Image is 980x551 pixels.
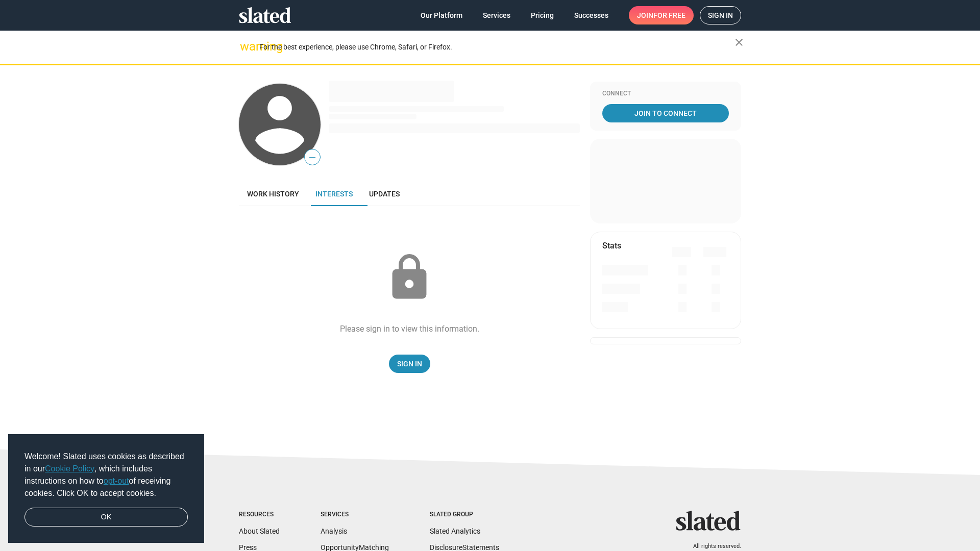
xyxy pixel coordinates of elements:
mat-card-title: Stats [602,240,621,251]
span: Services [483,6,510,24]
span: Successes [574,6,608,24]
span: Updates [369,190,400,198]
span: Our Platform [421,6,462,24]
mat-icon: close [733,36,745,48]
mat-icon: lock [384,252,435,303]
a: opt-out [104,477,129,485]
a: Pricing [523,6,562,24]
span: Join [637,6,685,24]
a: Cookie Policy [45,464,94,473]
a: Sign In [389,355,430,373]
div: Connect [602,90,729,98]
div: Please sign in to view this information. [340,323,479,334]
a: Join To Connect [602,104,729,122]
span: — [305,151,320,164]
a: Our Platform [412,6,471,24]
a: Joinfor free [629,6,694,24]
div: Slated Group [430,511,499,519]
a: Services [475,6,519,24]
a: Slated Analytics [430,527,480,535]
div: cookieconsent [8,434,204,543]
span: Interests [315,190,353,198]
a: Interests [307,182,361,206]
span: Work history [247,190,299,198]
a: Work history [239,182,307,206]
span: Join To Connect [604,104,727,122]
mat-icon: warning [240,40,252,53]
span: Welcome! Slated uses cookies as described in our , which includes instructions on how to of recei... [24,450,188,499]
a: Updates [361,182,408,206]
span: Sign In [397,355,422,373]
div: Resources [239,511,280,519]
a: dismiss cookie message [24,508,188,527]
span: Sign in [708,7,733,24]
a: Successes [566,6,617,24]
a: Analysis [321,527,347,535]
span: for free [653,6,685,24]
span: Pricing [531,6,554,24]
a: Sign in [700,6,741,24]
a: About Slated [239,527,280,535]
div: For the best experience, please use Chrome, Safari, or Firefox. [259,40,735,54]
div: Services [321,511,389,519]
